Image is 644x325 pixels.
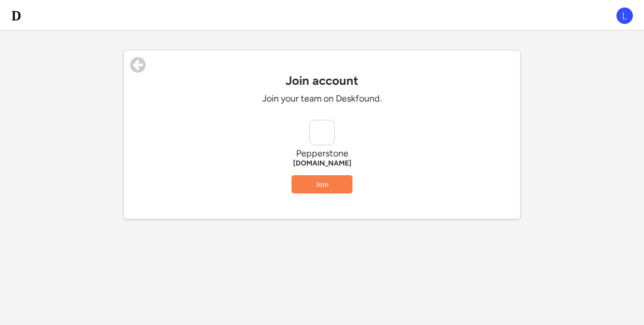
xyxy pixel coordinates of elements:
[170,148,474,159] div: Pepperstone
[616,7,634,25] img: L.png
[310,120,334,145] img: yH5BAEAAAAALAAAAAABAAEAAAIBRAA7
[10,10,22,22] img: d-whitebg.png
[170,159,474,168] div: [DOMAIN_NAME]
[170,93,474,105] div: Join your team on Deskfound.
[124,74,520,88] div: Join account
[292,175,352,193] button: Join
